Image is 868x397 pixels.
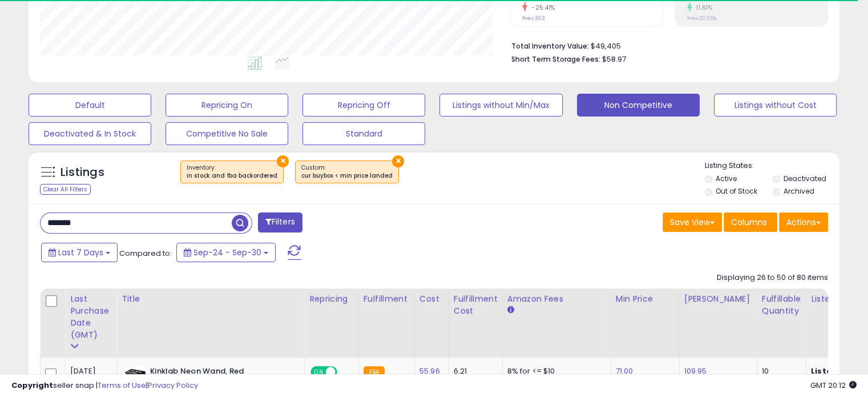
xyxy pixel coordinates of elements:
[705,161,839,171] p: Listing States:
[717,272,828,283] div: Displaying 26 to 50 of 80 items
[810,380,857,391] span: 2025-10-8 20:12 GMT
[60,165,104,181] h5: Listings
[511,41,589,51] b: Total Inventory Value:
[29,122,151,145] button: Deactivated & In Stock
[714,94,837,117] button: Listings without Cost
[392,155,404,167] button: ×
[616,293,675,305] div: Min Price
[687,15,717,22] small: Prev: 22.05%
[301,163,393,181] span: Custom:
[122,293,300,305] div: Title
[783,174,826,183] label: Deactivated
[507,293,606,305] div: Amazon Fees
[511,54,600,64] b: Short Term Storage Fees:
[277,155,289,167] button: ×
[309,293,354,305] div: Repricing
[511,38,819,52] li: $49,405
[364,293,410,305] div: Fulfillment
[724,212,777,232] button: Columns
[11,380,198,391] div: seller snap | |
[716,186,757,196] label: Out of Stock
[29,94,151,117] button: Default
[419,293,444,305] div: Cost
[58,247,103,258] span: Last 7 Days
[187,163,277,181] span: Inventory :
[258,212,302,232] button: Filters
[731,216,767,228] span: Columns
[40,184,91,195] div: Clear All Filters
[11,380,53,391] strong: Copyright
[439,94,562,117] button: Listings without Min/Max
[98,380,146,391] a: Terms of Use
[527,3,555,12] small: -25.41%
[302,122,425,145] button: Standard
[165,94,288,117] button: Repricing On
[165,122,288,145] button: Competitive No Sale
[176,243,276,262] button: Sep-24 - Sep-30
[193,247,261,258] span: Sep-24 - Sep-30
[762,293,801,317] div: Fulfillable Quantity
[41,243,118,262] button: Last 7 Days
[148,380,198,391] a: Privacy Policy
[684,293,752,305] div: [PERSON_NAME]
[692,3,712,12] small: 11.61%
[783,186,814,196] label: Archived
[716,174,737,183] label: Active
[301,172,393,180] div: cur buybox < min price landed
[119,248,172,259] span: Compared to:
[663,212,722,232] button: Save View
[187,172,277,180] div: in stock and fba backordered
[779,212,828,232] button: Actions
[70,293,112,341] div: Last Purchase Date (GMT)
[302,94,425,117] button: Repricing Off
[577,94,700,117] button: Non Competitive
[454,293,498,317] div: Fulfillment Cost
[602,54,626,65] span: $58.97
[507,305,514,315] small: Amazon Fees.
[522,15,545,22] small: Prev: 303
